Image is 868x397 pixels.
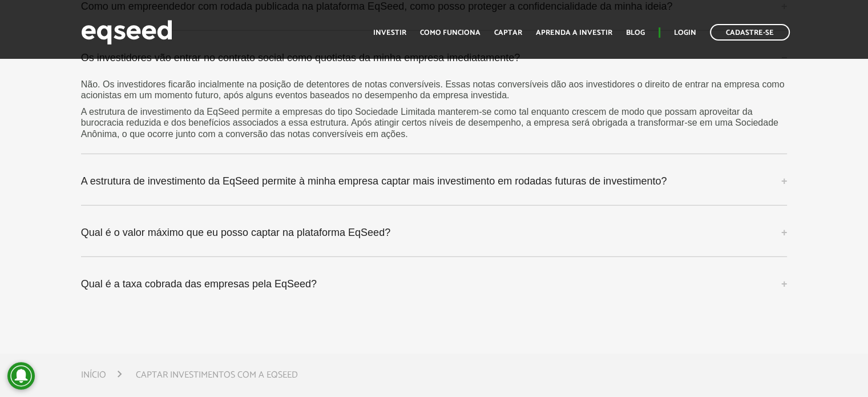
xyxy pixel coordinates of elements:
[81,166,788,197] a: A estrutura de investimento da EqSeed permite à minha empresa captar mais investimento em rodadas...
[81,79,788,101] p: Não. Os investidores ficarão incialmente na posição de detentores de notas conversíveis. Essas no...
[136,367,298,383] li: Captar Investimentos com a EqSeed
[536,29,612,37] a: Aprenda a investir
[373,29,406,37] a: Investir
[420,29,481,37] a: Como funciona
[81,217,788,248] a: Qual é o valor máximo que eu posso captar na plataforma EqSeed?
[81,106,788,139] p: A estrutura de investimento da EqSeed permite a empresas do tipo Sociedade Limitada manterem-se c...
[81,268,788,299] a: Qual é a taxa cobrada das empresas pela EqSeed?
[81,371,106,380] a: Início
[494,29,522,37] a: Captar
[626,29,645,37] a: Blog
[81,17,172,47] img: EqSeed
[710,24,790,41] a: Cadastre-se
[674,29,696,37] a: Login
